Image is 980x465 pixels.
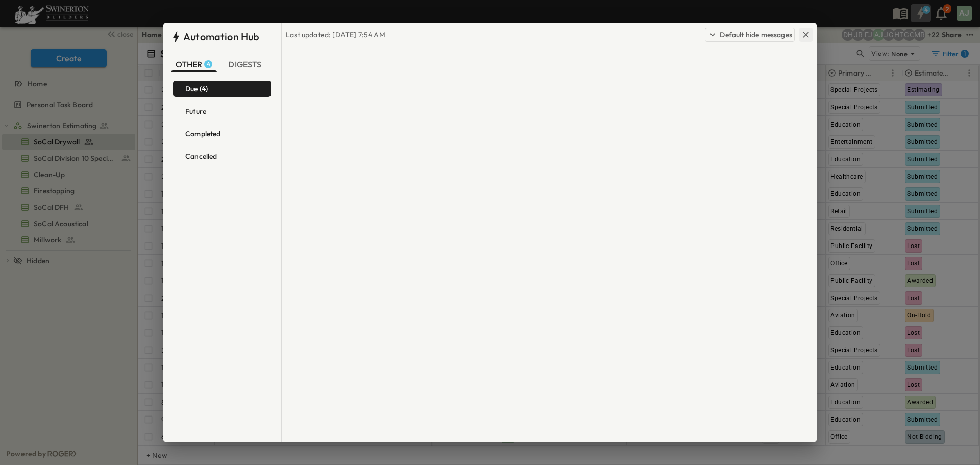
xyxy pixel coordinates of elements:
[185,152,217,160] h6: Cancelled
[185,130,221,138] h6: Completed
[176,59,213,69] span: OTHER
[185,107,206,115] h6: Future
[173,103,271,119] button: Future
[183,30,259,44] h1: Automation Hub
[173,126,271,142] button: Completed
[173,81,271,97] button: Due (4)
[207,60,210,68] h6: 4
[720,30,792,40] h6: Default hide messages
[173,148,271,164] button: Cancelled
[185,85,208,93] h6: Due (4)
[228,59,263,69] span: DIGESTS
[286,30,385,40] div: Last updated: [DATE] 7:54 AM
